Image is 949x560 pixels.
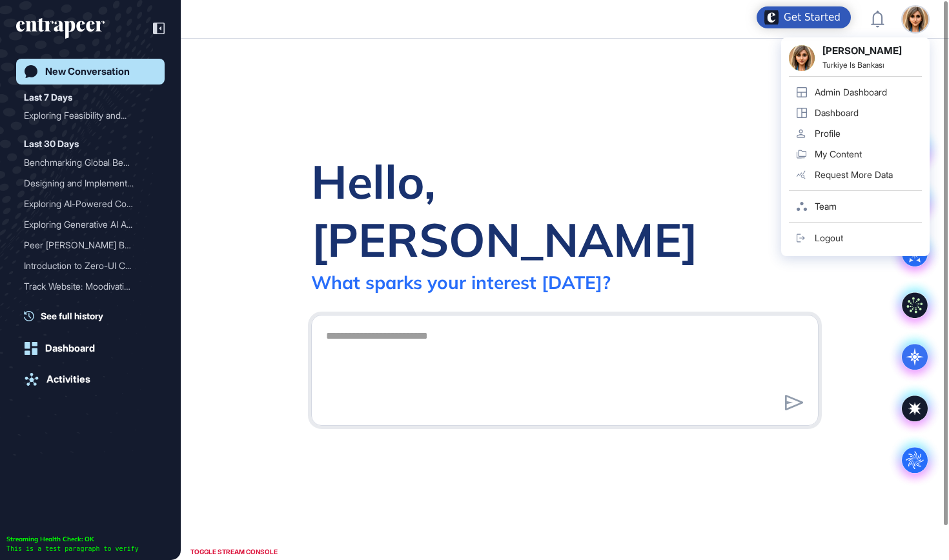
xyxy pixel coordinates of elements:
[24,214,157,235] div: Exploring Generative AI Applications in the Insurance Industry
[187,544,281,560] div: TOGGLE STREAM CONSOLE
[16,366,165,392] a: Activities
[311,152,819,268] div: Hello, [PERSON_NAME]
[45,343,95,354] div: Dashboard
[24,276,157,297] div: Track Website: Moodivation.net
[24,136,79,152] div: Last 30 Days
[24,255,147,276] div: Introduction to Zero-UI C...
[757,6,851,28] div: Open Get Started checklist
[16,59,165,85] a: New Conversation
[24,235,157,255] div: Peer Beni Reese Bagnar Misib
[24,214,147,235] div: Exploring Generative AI A...
[24,173,147,194] div: Designing and Implementin...
[24,194,157,214] div: Exploring AI-Powered Consulting Platforms for SMEs: Bridging the Gap in Mid-Market Strategy Devel...
[24,297,147,317] div: EV Charging Market in Cen...
[24,105,147,126] div: Exploring Feasibility and...
[24,297,157,317] div: EV Charging Market in Central Asia
[903,6,928,32] img: user-avatar
[41,309,103,323] span: See full history
[16,335,165,361] a: Dashboard
[16,18,105,39] div: entrapeer-logo
[24,276,147,297] div: Track Website: Moodivatio...
[764,10,779,25] img: launcher-image-alternative-text
[24,90,72,105] div: Last 7 Days
[24,255,157,276] div: Introduction to Zero-UI Concept
[24,152,157,173] div: Benchmarking Global Best Practices in Idea Collection and Innovation Funnel Management
[24,105,157,126] div: Exploring Feasibility and Methods for Integrating MCP Server within Banking BaaS Infrastructure
[784,11,841,24] div: Get Started
[24,152,147,173] div: Benchmarking Global Best ...
[45,66,130,77] div: New Conversation
[24,194,147,214] div: Exploring AI-Powered Cons...
[46,374,90,385] div: Activities
[24,309,165,323] a: See full history
[24,235,147,255] div: Peer [PERSON_NAME] Bagnar Mi...
[24,173,157,194] div: Designing and Implementing Performance Management Systems in Hospitals: Strategies for Enhancing ...
[311,271,611,294] div: What sparks your interest [DATE]?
